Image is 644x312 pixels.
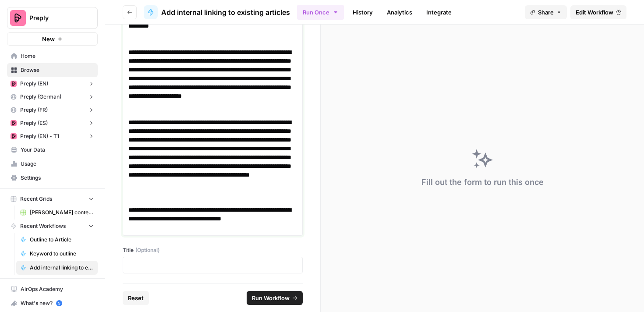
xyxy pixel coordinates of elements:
div: Fill out the form to run this once [421,176,544,188]
img: mhz6d65ffplwgtj76gcfkrq5icux [11,120,17,126]
button: Preply (EN) - T1 [7,130,98,143]
button: Preply (ES) [7,117,98,130]
a: Edit Workflow [570,5,626,19]
span: Preply [29,14,82,22]
span: Preply (German) [20,93,61,101]
button: What's new? 5 [7,296,98,310]
img: Preply Logo [10,10,26,26]
span: AirOps Academy [21,285,94,293]
span: Home [21,52,94,60]
span: Recent Grids [20,195,52,203]
span: Preply (EN) [20,80,48,88]
span: Settings [21,174,94,182]
span: Browse [21,66,94,74]
div: What's new? [7,297,97,310]
a: Outline to Article [16,233,98,247]
span: Preply (FR) [20,106,48,114]
span: Share [538,8,554,17]
button: Workspace: Preply [7,7,98,29]
span: Recent Workflows [20,222,66,230]
span: Usage [21,160,94,168]
span: [PERSON_NAME] content interlinking test - new content [30,209,94,216]
text: 5 [58,301,60,305]
button: New [7,32,98,46]
img: mhz6d65ffplwgtj76gcfkrq5icux [11,133,17,139]
span: Add internal linking to existing articles [161,7,290,18]
span: Keyword to outline [30,250,94,258]
a: History [347,5,378,19]
button: Recent Grids [7,192,98,206]
a: Home [7,49,98,63]
label: Title [123,246,303,254]
a: Settings [7,171,98,185]
span: Edit Workflow [576,8,613,17]
a: Keyword to outline [16,247,98,261]
a: 5 [56,300,62,306]
a: AirOps Academy [7,282,98,296]
span: Reset [128,294,144,302]
button: Reset [123,291,149,305]
button: Recent Workflows [7,220,98,233]
span: Run Workflow [252,294,290,302]
span: Add internal linking to existing articles [30,264,94,272]
a: Add internal linking to existing articles [16,261,98,275]
a: Your Data [7,143,98,157]
span: (Optional) [135,246,159,254]
button: Run Workflow [247,291,303,305]
span: Preply (EN) - T1 [20,132,59,140]
button: Run Once [297,5,344,20]
a: [PERSON_NAME] content interlinking test - new content [16,206,98,220]
a: Analytics [382,5,418,19]
span: Your Data [21,146,94,154]
span: Preply (ES) [20,119,48,127]
span: Outline to Article [30,236,94,244]
button: Preply (German) [7,90,98,103]
button: Preply (EN) [7,77,98,90]
a: Usage [7,157,98,171]
button: Share [525,5,567,19]
button: Preply (FR) [7,103,98,117]
span: New [42,35,55,43]
a: Browse [7,63,98,77]
a: Add internal linking to existing articles [144,5,290,19]
a: Integrate [421,5,457,19]
img: mhz6d65ffplwgtj76gcfkrq5icux [11,81,17,87]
